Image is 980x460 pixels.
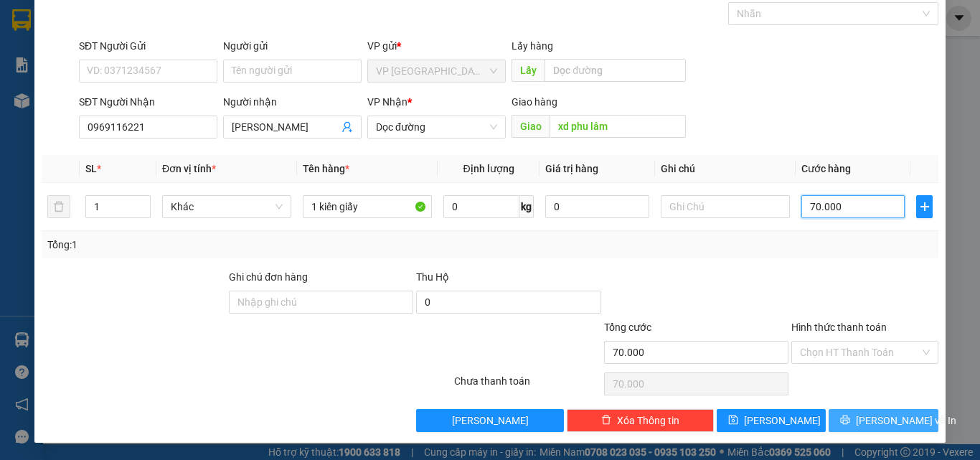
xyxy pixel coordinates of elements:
span: VP Nhận [367,96,407,108]
span: Giao [512,115,550,138]
span: save [728,415,738,426]
div: Tổng: 1 [47,237,380,253]
button: deleteXóa Thông tin [567,409,714,432]
span: Tên hàng [303,163,349,174]
button: printer[PERSON_NAME] và In [829,409,938,432]
button: [PERSON_NAME] [416,409,563,432]
span: VP Tân Bình [376,60,497,82]
input: 0 [545,195,649,218]
span: Khác [171,196,283,217]
button: save[PERSON_NAME] [717,409,826,432]
input: Ghi Chú [661,195,790,218]
button: plus [916,195,933,218]
span: Xóa Thông tin [617,413,679,428]
span: printer [840,415,850,426]
span: Lấy [512,59,545,82]
span: plus [917,201,932,212]
span: [PERSON_NAME] [452,413,529,428]
button: delete [47,195,70,218]
span: Giao hàng [512,96,557,108]
div: SĐT Người Gửi [79,38,217,54]
span: Tổng cước [604,321,651,333]
span: Đơn vị tính [162,163,216,174]
input: Dọc đường [550,115,686,138]
span: user-add [341,121,353,133]
input: VD: Bàn, Ghế [303,195,432,218]
label: Ghi chú đơn hàng [229,271,308,283]
span: Cước hàng [801,163,851,174]
span: SL [85,163,97,174]
input: Dọc đường [545,59,686,82]
th: Ghi chú [655,155,796,183]
span: Thu Hộ [416,271,449,283]
div: SĐT Người Nhận [79,94,217,110]
span: Lấy hàng [512,40,553,52]
span: kg [519,195,534,218]
input: Ghi chú đơn hàng [229,291,413,314]
div: Người gửi [223,38,362,54]
span: Dọc đường [376,116,497,138]
span: [PERSON_NAME] và In [856,413,956,428]
label: Hình thức thanh toán [791,321,887,333]
div: Người nhận [223,94,362,110]
span: delete [601,415,611,426]
span: [PERSON_NAME] [744,413,821,428]
div: VP gửi [367,38,506,54]
span: Định lượng [463,163,514,174]
div: Chưa thanh toán [453,373,603,398]
span: Giá trị hàng [545,163,598,174]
